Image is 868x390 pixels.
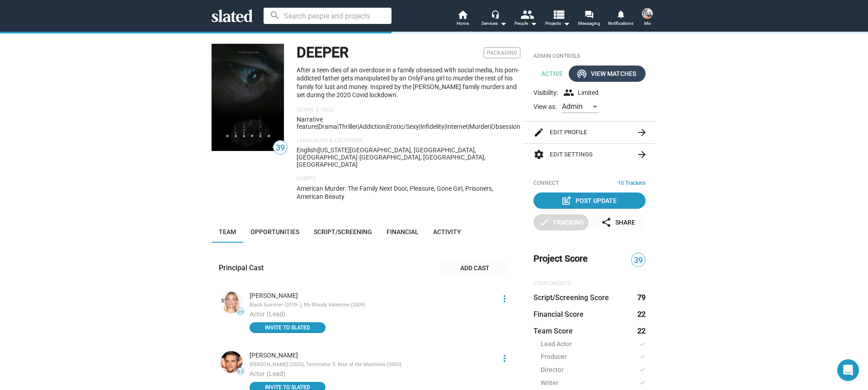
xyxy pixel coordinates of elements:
a: Financial [379,221,426,243]
button: View Matches [569,66,646,82]
span: Activity [433,228,461,235]
div: Visibility: Limited [533,87,646,98]
mat-icon: edit [533,127,544,138]
span: | [317,123,318,130]
a: Messaging [573,9,605,29]
mat-icon: more_vert [499,353,510,364]
span: | [419,123,420,130]
dt: Script/Screening Score [533,293,609,302]
div: Black Summer (2019- ), My Bloody Valentine (2009) [250,302,494,309]
button: Add cast [439,260,510,276]
span: · [358,154,359,161]
mat-icon: arrow_drop_down [528,18,539,29]
span: Projects [545,18,570,29]
img: Jaime King [221,291,242,313]
span: | [358,123,359,130]
button: Tracking [533,214,589,230]
dt: Team Score [533,326,573,336]
span: Narrative feature [297,116,323,130]
div: Post Update [563,193,617,209]
span: Director [541,366,564,375]
span: obsession [491,123,520,130]
mat-icon: post_add [561,195,572,206]
span: [US_STATE][GEOGRAPHIC_DATA], [GEOGRAPHIC_DATA], [GEOGRAPHIC_DATA] [297,146,476,161]
span: addiction [359,123,386,130]
span: Lead Actor [541,340,572,349]
div: Admin Controls [533,53,646,60]
span: | [317,146,318,154]
span: Actor [250,310,265,318]
mat-icon: notifications [616,9,625,18]
mat-icon: more_vert [499,293,510,304]
span: internet [446,123,468,130]
mat-icon: check [639,340,646,348]
p: Comps [297,175,520,183]
div: Share [601,214,635,230]
span: Project Score [533,253,588,265]
span: View as: [533,103,557,111]
span: | [444,123,446,130]
div: [PERSON_NAME] [250,351,494,360]
mat-icon: arrow_forward [637,149,647,160]
span: Notifications [608,18,633,29]
span: [GEOGRAPHIC_DATA], [GEOGRAPHIC_DATA], [GEOGRAPHIC_DATA] [297,154,486,168]
span: 39 [274,142,287,154]
mat-icon: arrow_forward [637,127,647,138]
input: Search people and projects [264,8,392,24]
a: Home [447,9,478,29]
span: 33 [237,369,244,374]
button: Projects [542,9,573,29]
span: Add cast [447,260,503,276]
img: Nathan Thomas [642,8,653,19]
button: INVITE TO SLATED [250,322,325,333]
span: Producer [541,352,567,362]
span: | [468,123,469,130]
mat-icon: headset_mic [491,10,499,18]
dd: 22 [637,326,646,336]
span: Home [457,18,469,29]
mat-icon: wifi_tethering [576,68,587,79]
span: 39 [632,254,645,267]
span: Actor [250,370,265,377]
span: (Lead) [267,370,285,377]
a: Activity [426,221,468,243]
span: Drama [318,123,337,130]
button: Edit Profile [533,122,646,143]
span: Opportunities [250,228,299,235]
mat-icon: share [601,217,612,228]
span: Script/Screening [314,228,372,235]
div: Tracking [538,214,584,230]
span: | [337,123,339,130]
div: Open Intercom Messenger [837,359,859,381]
div: [PERSON_NAME] (2020), Terminator 3: Rise of the Machines (2003) [250,362,494,368]
p: Genre & Tags [297,107,520,114]
mat-icon: arrow_drop_down [561,18,572,29]
button: Share [590,214,646,230]
mat-icon: check [639,379,646,387]
span: Thriller [339,123,358,130]
dt: Financial Score [533,310,584,319]
span: murder [469,123,490,130]
span: | [386,123,387,130]
span: Admin [562,102,583,111]
span: Messaging [578,18,600,29]
mat-icon: people [520,8,533,21]
p: Languages & Locations [297,137,520,145]
span: INVITE TO SLATED [255,323,320,332]
p: After a teen dies of an overdose in a family obsessed with social media, his porn-addicted father... [297,66,520,99]
div: Connect [533,180,646,187]
div: [PERSON_NAME] [250,291,494,300]
div: People [514,18,537,29]
dd: 79 [637,293,646,302]
span: Team [219,228,236,235]
mat-icon: arrow_drop_down [498,18,509,29]
button: Edit Settings [533,144,646,165]
button: Post Update [533,193,646,209]
a: Notifications [605,9,637,29]
mat-icon: check [639,366,646,374]
span: Packaging [484,47,520,58]
div: Services [481,18,507,29]
div: View Matches [578,66,636,82]
span: | [490,123,491,130]
p: American Murder: The Family Next Door, Pleasure, Gone Girl, Prisoners, American Beauty [297,184,520,201]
